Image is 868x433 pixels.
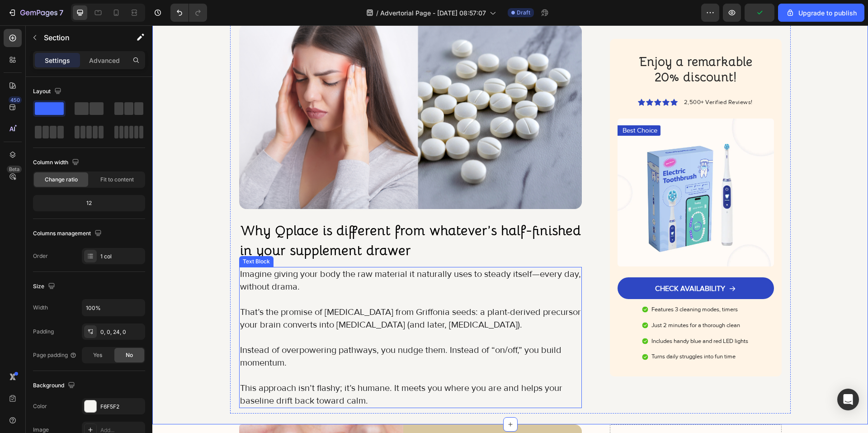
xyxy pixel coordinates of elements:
p: Settings [45,56,70,65]
button: 7 [4,4,67,22]
span: Change ratio [45,176,78,184]
div: Size [33,281,57,293]
div: Undo/Redo [170,4,207,22]
div: 0, 0, 24, 0 [100,328,143,336]
div: 450 [9,96,22,104]
p: Advanced [89,56,120,65]
div: Order [33,252,48,260]
div: 1 col [100,252,143,261]
p: Turns daily struggles into fun time [499,328,596,335]
span: Advertorial Page - [DATE] 08:57:07 [380,8,486,18]
p: Features 3 cleaning modes, timers [499,281,596,288]
strong: Why Qplace is different from whatever’s half-finished in your supplement drawer [88,196,429,234]
p: CHECK AVAILABILITY [503,259,573,268]
div: F6F5F2 [100,403,143,411]
div: Width [33,304,48,312]
div: Text Block [89,232,119,240]
div: Beta [7,166,22,173]
p: Instead of overpowering pathways, you nudge them. Instead of “on/off,” you build momentum. [88,319,429,344]
div: Columns management [33,228,104,240]
div: Padding [33,328,54,336]
h2: Enjoy a remarkable 20% discount! [472,28,614,60]
input: Auto [82,300,145,316]
div: Layout [33,86,63,98]
span: Draft [517,9,530,17]
a: CHECK AVAILABILITY [465,252,621,274]
iframe: Design area [152,25,868,433]
span: Fit to content [100,176,134,184]
div: 12 [35,197,143,209]
div: Color [33,402,47,410]
p: ⁠⁠⁠⁠⁠⁠⁠ [88,195,429,235]
span: Yes [93,351,102,359]
p: This approach isn’t flashy; it’s humane. It meets you where you are and helps your baseline drift... [88,357,429,382]
p: Includes handy blue and red LED lights [499,312,596,319]
div: Background [33,380,77,392]
div: Open Intercom Messenger [837,389,859,410]
div: Column width [33,157,81,169]
p: Imagine giving your body the raw material it naturally uses to steady itself—every day, without d... [88,243,429,268]
img: gempages_580597363031147438-8b156823-e87f-4faf-bca9-f5522431ea96.webp [465,93,621,241]
p: 7 [59,7,63,18]
h3: Rich Text Editor. Editing area: main [87,195,430,236]
button: Upgrade to publish [778,4,864,22]
span: No [126,351,133,359]
span: 2,500+ Verified Reviews! [532,73,600,81]
span: / [376,8,378,18]
div: Upgrade to publish [786,8,857,18]
div: Page padding [33,351,77,359]
p: Section [44,32,118,43]
p: Just 2 minutes for a thorough clean [499,296,596,304]
p: That’s the promise of [MEDICAL_DATA] from Griffonia seeds: a plant-derived precursor your brain c... [88,281,429,306]
p: Best Choice [470,101,505,110]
